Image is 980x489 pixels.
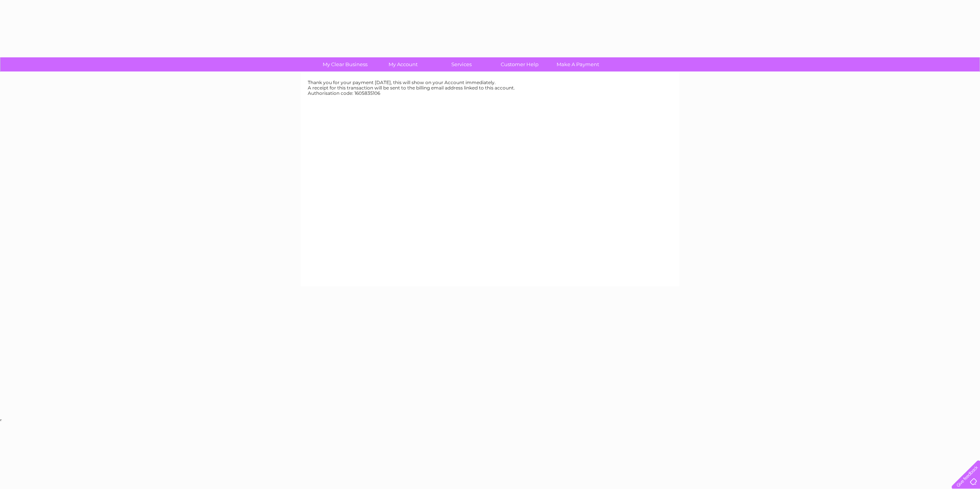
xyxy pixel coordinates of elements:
a: My Clear Business [314,57,377,71]
a: Services [430,57,493,71]
a: Customer Help [488,57,551,71]
div: Thank you for your payment [DATE], this will show on your Account immediately. [308,80,672,85]
div: Authorisation code: 1605835106 [308,91,672,96]
a: Make A Payment [546,57,609,71]
div: A receipt for this transaction will be sent to the billing email address linked to this account. [308,85,672,91]
a: My Account [372,57,435,71]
